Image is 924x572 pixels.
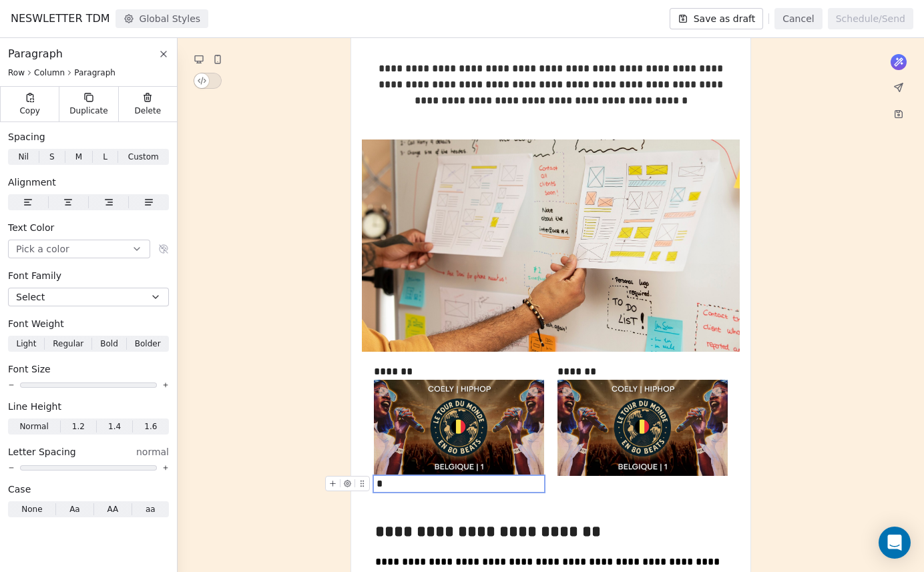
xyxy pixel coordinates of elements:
button: Pick a color [8,240,150,258]
span: Line Height [8,400,61,413]
span: 1.4 [108,420,121,433]
button: Save as draft [670,8,764,29]
button: Cancel [774,8,822,29]
span: 1.2 [72,420,85,433]
span: Paragraph [74,67,115,78]
span: 1.6 [144,420,157,433]
span: Text Color [8,221,54,234]
span: Font Family [8,269,61,282]
span: Normal [19,420,48,433]
span: Case [8,483,31,496]
span: Copy [19,105,40,116]
span: S [49,151,55,163]
span: L [103,151,107,163]
span: Custom [128,151,159,163]
button: Schedule/Send [828,8,913,29]
span: Bold [100,338,118,350]
span: Font Size [8,362,51,376]
span: None [21,503,42,515]
span: Delete [135,105,162,116]
span: Spacing [8,130,45,144]
button: Global Styles [115,9,209,28]
span: Bolder [135,338,161,350]
span: AA [107,503,118,515]
span: M [75,151,82,163]
span: NESWLETTER TDM [11,11,110,27]
span: Row [8,67,25,78]
span: Regular [53,338,83,350]
span: Font Weight [8,317,64,330]
span: aa [146,503,156,515]
span: normal [136,445,169,459]
span: Paragraph [8,46,63,62]
span: Select [16,290,45,304]
span: Duplicate [69,105,107,116]
span: Nil [18,151,29,163]
span: Alignment [8,176,56,189]
span: Aa [69,503,80,515]
span: Light [16,338,36,350]
span: Column [34,67,65,78]
span: Letter Spacing [8,445,76,459]
div: Open Intercom Messenger [879,527,911,559]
